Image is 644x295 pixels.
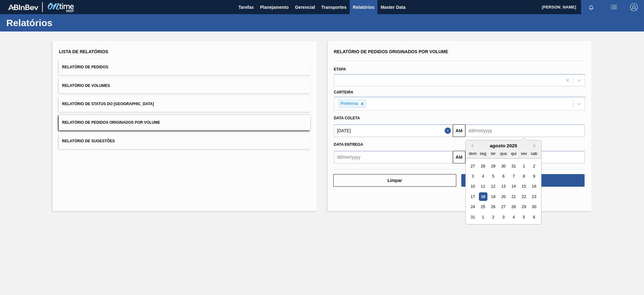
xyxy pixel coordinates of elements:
div: month 2025-08 [468,161,539,222]
div: sex [519,149,528,158]
button: Previous Month [469,144,473,148]
div: Choose quarta-feira, 30 de julho de 2025 [499,162,508,170]
div: Choose quinta-feira, 21 de agosto de 2025 [509,192,518,201]
div: Choose terça-feira, 19 de agosto de 2025 [489,192,497,201]
h1: Relatórios [6,19,118,26]
div: Choose domingo, 27 de julho de 2025 [469,162,477,170]
div: Choose sábado, 9 de agosto de 2025 [530,172,538,180]
div: Choose terça-feira, 5 de agosto de 2025 [489,172,497,180]
div: Choose sexta-feira, 1 de agosto de 2025 [519,162,528,170]
div: Choose sábado, 23 de agosto de 2025 [530,192,538,201]
div: Choose domingo, 10 de agosto de 2025 [469,182,477,191]
div: sab [530,149,538,158]
div: Choose segunda-feira, 11 de agosto de 2025 [479,182,487,191]
span: Transportes [321,3,347,11]
button: Next Month [534,144,538,148]
div: Choose segunda-feira, 28 de julho de 2025 [479,162,487,170]
span: Lista de Relatórios [59,49,108,54]
div: Choose domingo, 3 de agosto de 2025 [469,172,477,180]
button: Notificações [581,3,601,12]
div: Choose quarta-feira, 27 de agosto de 2025 [499,203,508,211]
div: Choose sexta-feira, 15 de agosto de 2025 [519,182,528,191]
div: Choose terça-feira, 12 de agosto de 2025 [489,182,497,191]
input: dd/mm/yyyy [334,124,453,137]
div: qui [509,149,518,158]
img: TNhmsLtSVTkK8tSr43FrP2fwEKptu5GPRR3wAAAABJRU5ErkJggg== [8,4,38,10]
button: Limpar [333,174,457,187]
input: dd/mm/yyyy [465,124,585,137]
div: Choose quarta-feira, 20 de agosto de 2025 [499,192,508,201]
button: Close [445,124,453,137]
div: Choose sexta-feira, 8 de agosto de 2025 [519,172,528,180]
button: Relatório de Pedidos Originados por Volume [59,115,310,130]
div: ter [489,149,497,158]
div: dom [469,149,477,158]
div: Choose quarta-feira, 3 de setembro de 2025 [499,213,508,221]
div: agosto 2025 [466,143,541,148]
div: seg [479,149,487,158]
img: Logout [630,3,638,11]
div: Choose segunda-feira, 4 de agosto de 2025 [479,172,487,180]
button: Relatório de Volumes [59,78,310,94]
button: Download [461,174,585,187]
div: Preforma [339,100,359,108]
label: Carteira [334,90,353,94]
div: Choose sábado, 30 de agosto de 2025 [530,203,538,211]
div: Choose segunda-feira, 18 de agosto de 2025 [479,192,487,201]
button: Relatório de Status do [GEOGRAPHIC_DATA] [59,96,310,112]
button: Relatório de Sugestões [59,133,310,149]
img: userActions [610,3,618,11]
input: dd/mm/yyyy [334,151,453,163]
div: Choose sexta-feira, 5 de setembro de 2025 [519,213,528,221]
span: Relatório de Status do [GEOGRAPHIC_DATA] [62,102,154,106]
span: Relatório de Pedidos [62,65,108,69]
span: Relatório de Sugestões [62,139,115,143]
span: Relatório de Volumes [62,83,110,88]
div: Choose quinta-feira, 7 de agosto de 2025 [509,172,518,180]
div: Choose segunda-feira, 25 de agosto de 2025 [479,203,487,211]
span: Planejamento [260,3,289,11]
span: Data coleta [334,116,360,120]
button: Até [453,124,465,137]
span: Data entrega [334,142,363,147]
span: Tarefas [238,3,254,11]
div: Choose terça-feira, 26 de agosto de 2025 [489,203,497,211]
div: Choose quinta-feira, 31 de julho de 2025 [509,162,518,170]
button: Até [453,151,465,163]
div: Choose quinta-feira, 4 de setembro de 2025 [509,213,518,221]
div: Choose domingo, 31 de agosto de 2025 [469,213,477,221]
div: Choose terça-feira, 2 de setembro de 2025 [489,213,497,221]
div: Choose terça-feira, 29 de julho de 2025 [489,162,497,170]
div: Choose quarta-feira, 13 de agosto de 2025 [499,182,508,191]
span: Relatório de Pedidos Originados por Volume [334,49,448,54]
span: Relatórios [353,3,374,11]
div: Choose domingo, 24 de agosto de 2025 [469,203,477,211]
span: Relatório de Pedidos Originados por Volume [62,120,160,125]
div: Choose segunda-feira, 1 de setembro de 2025 [479,213,487,221]
div: Choose sexta-feira, 22 de agosto de 2025 [519,192,528,201]
button: Relatório de Pedidos [59,60,310,75]
div: Choose sexta-feira, 29 de agosto de 2025 [519,203,528,211]
div: Choose quinta-feira, 28 de agosto de 2025 [509,203,518,211]
label: Etapa [334,67,346,71]
div: Choose sábado, 6 de setembro de 2025 [530,213,538,221]
div: Choose quinta-feira, 14 de agosto de 2025 [509,182,518,191]
div: Choose sábado, 16 de agosto de 2025 [530,182,538,191]
div: qua [499,149,508,158]
div: Choose quarta-feira, 6 de agosto de 2025 [499,172,508,180]
div: Choose sábado, 2 de agosto de 2025 [530,162,538,170]
span: Master Data [380,3,405,11]
div: Choose domingo, 17 de agosto de 2025 [469,192,477,201]
span: Gerencial [295,3,315,11]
